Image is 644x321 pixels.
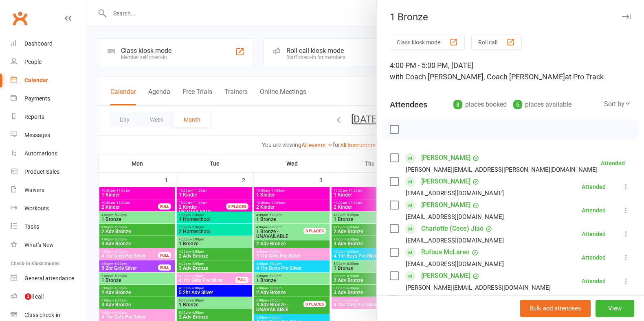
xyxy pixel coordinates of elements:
div: Sort by [604,99,631,109]
div: Attended [582,207,606,213]
a: [PERSON_NAME] [421,199,470,212]
div: places booked [453,99,507,110]
button: Class kiosk mode [390,35,465,50]
div: Roll call [24,293,44,300]
div: Product Sales [24,168,59,175]
div: 8 [453,100,462,109]
div: Attendees [390,99,427,110]
a: [PERSON_NAME] [421,293,470,306]
div: [EMAIL_ADDRESS][DOMAIN_NAME] [406,259,504,269]
a: [PERSON_NAME] [421,151,470,164]
a: Automations [11,144,86,163]
div: Tasks [24,223,39,230]
a: Workouts [11,199,86,218]
div: Attended [601,160,625,166]
div: Workouts [24,205,49,212]
span: at Pro Track [565,72,604,81]
div: People [24,59,42,65]
a: Reports [11,108,86,126]
div: Attended [582,184,606,190]
div: Attended [582,278,606,284]
div: [EMAIL_ADDRESS][DOMAIN_NAME] [406,188,504,199]
button: Roll call [471,35,522,50]
div: 1 Bronze [377,11,644,23]
div: 4:00 PM - 5:00 PM, [DATE] [390,60,631,83]
div: [PERSON_NAME][EMAIL_ADDRESS][PERSON_NAME][DOMAIN_NAME] [406,164,598,175]
span: with Coach [PERSON_NAME], Coach [PERSON_NAME] [390,72,565,81]
a: [PERSON_NAME] [421,175,470,188]
a: People [11,53,86,71]
div: Attended [582,231,606,237]
button: Bulk add attendees [520,300,591,317]
a: Payments [11,90,86,108]
a: What's New [11,236,86,254]
div: Calendar [24,77,48,83]
div: [EMAIL_ADDRESS][DOMAIN_NAME] [406,235,504,246]
a: Tasks [11,218,86,236]
div: [PERSON_NAME][EMAIL_ADDRESS][DOMAIN_NAME] [406,282,551,293]
div: General attendance [24,275,74,282]
div: Attended [582,255,606,260]
a: Rufous McLaren [421,246,470,259]
span: 1 [25,293,31,300]
div: Class check-in [24,312,60,318]
button: View [596,300,634,317]
div: Reports [24,114,44,120]
a: Calendar [11,71,86,90]
div: Dashboard [24,40,53,47]
a: Messages [11,126,86,144]
iframe: Intercom live chat [8,293,28,313]
div: places available [513,99,571,110]
div: Automations [24,150,57,157]
a: Charlotte (Cece) Jiao [421,222,484,235]
div: [EMAIL_ADDRESS][DOMAIN_NAME] [406,212,504,222]
div: What's New [24,242,54,248]
div: Waivers [24,187,44,193]
a: Clubworx [10,8,30,28]
div: Messages [24,132,50,138]
a: Roll call [11,288,86,306]
a: General attendance kiosk mode [11,269,86,288]
a: Dashboard [11,35,86,53]
div: 5 [513,100,522,109]
a: Waivers [11,181,86,199]
div: Payments [24,95,50,102]
a: [PERSON_NAME] [421,269,470,282]
a: Product Sales [11,163,86,181]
